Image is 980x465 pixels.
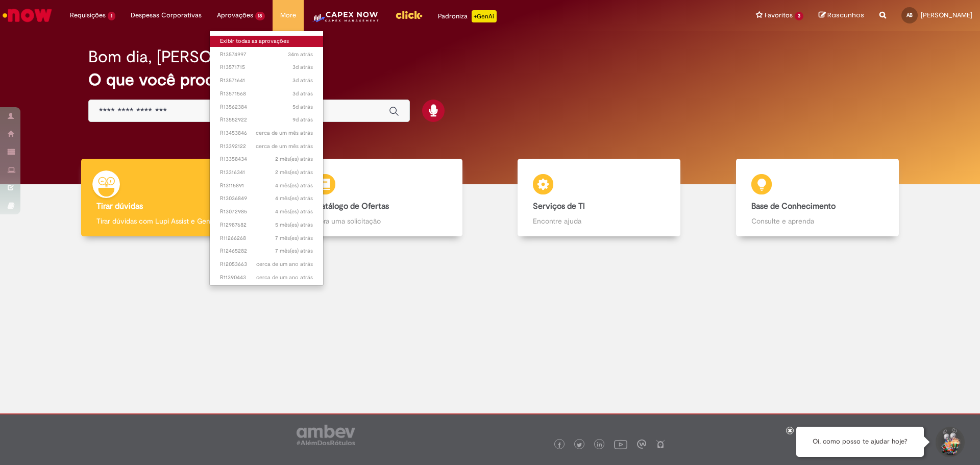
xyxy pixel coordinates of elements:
[819,11,864,20] a: Rascunhos
[438,10,497,22] div: Padroniza
[210,114,324,126] a: Aberto R13552922 :
[275,194,313,202] time: 28/05/2025 08:58:08
[275,234,313,242] span: 7 mês(es) atrás
[220,77,313,85] span: R13571641
[292,116,313,124] time: 20/09/2025 20:50:05
[315,216,447,226] p: Abra uma solicitação
[275,247,313,255] span: 7 mês(es) atrás
[292,103,313,111] span: 5d atrás
[210,102,324,113] a: Aberto R13562384 :
[597,442,602,448] img: logo_footer_linkedin.png
[275,208,313,215] span: 4 mês(es) atrás
[220,63,313,71] span: R13571715
[275,234,313,242] time: 18/02/2025 15:32:19
[220,247,313,255] span: R12465282
[490,159,708,237] a: Serviços de TI Encontre ajuda
[292,77,313,84] span: 3d atrás
[921,11,972,19] span: [PERSON_NAME]
[108,12,115,20] span: 1
[275,168,313,176] span: 2 mês(es) atrás
[220,182,313,190] span: R13115891
[210,259,324,270] a: Aberto R12053663 :
[934,427,965,457] button: Iniciar Conversa de Suporte
[533,201,585,211] b: Serviços de TI
[796,427,924,457] div: Oi, como posso te ajudar hoje?
[275,208,313,215] time: 27/05/2025 16:38:55
[210,246,324,257] a: Aberto R12465282 :
[292,116,313,124] span: 9d atrás
[280,10,296,20] span: More
[220,234,313,242] span: R11266268
[210,75,324,86] a: Aberto R13571641 :
[220,194,313,203] span: R13036849
[210,167,324,178] a: Aberto R13316341 :
[220,168,313,177] span: R13316341
[311,10,379,31] img: CapexLogo5.png
[54,159,272,237] a: Tirar dúvidas Tirar dúvidas com Lupi Assist e Gen Ai
[906,12,913,18] span: AB
[827,10,864,20] span: Rascunhos
[533,216,665,226] p: Encontre ajuda
[220,51,313,59] span: R13574997
[765,10,793,20] span: Favoritos
[275,182,313,189] span: 4 mês(es) atrás
[210,141,324,152] a: Aberto R13392122 :
[220,274,313,282] span: R11390443
[256,260,313,268] time: 27/09/2024 10:52:00
[275,221,313,229] span: 5 mês(es) atrás
[292,63,313,71] span: 3d atrás
[220,142,313,151] span: R13392122
[210,154,324,165] a: Aberto R13358434 :
[70,10,106,20] span: Requisições
[131,10,202,20] span: Despesas Corporativas
[220,155,313,163] span: R13358434
[256,142,313,150] time: 26/08/2025 11:59:05
[210,49,324,60] a: Aberto R13574997 :
[275,182,313,189] time: 02/06/2025 08:51:39
[292,63,313,71] time: 26/09/2025 16:43:47
[577,443,582,448] img: logo_footer_twitter.png
[256,129,313,137] span: cerca de um mês atrás
[288,51,313,58] span: 34m atrás
[88,71,892,89] h2: O que você procura hoje?
[1,5,54,26] img: ServiceNow
[288,51,313,58] time: 29/09/2025 08:41:20
[472,10,497,22] p: +GenAi
[220,221,313,229] span: R12987682
[637,439,646,449] img: logo_footer_workplace.png
[275,221,313,229] time: 06/05/2025 11:30:37
[220,260,313,268] span: R12053663
[256,274,313,281] time: 10/06/2024 10:10:49
[220,103,313,111] span: R13562384
[297,425,355,445] img: logo_footer_ambev_rotulo_gray.png
[220,116,313,124] span: R13552922
[275,168,313,176] time: 29/07/2025 18:22:57
[292,103,313,111] time: 24/09/2025 11:06:59
[210,219,324,231] a: Aberto R12987682 :
[255,12,265,20] span: 18
[210,88,324,100] a: Aberto R13571568 :
[210,272,324,283] a: Aberto R11390443 :
[88,48,284,66] h2: Bom dia, [PERSON_NAME]
[256,274,313,281] span: cerca de um ano atrás
[220,129,313,137] span: R13453846
[210,62,324,73] a: Aberto R13571715 :
[96,216,229,226] p: Tirar dúvidas com Lupi Assist e Gen Ai
[220,208,313,216] span: R13072985
[751,216,884,226] p: Consulte e aprenda
[210,233,324,244] a: Aberto R11266268 :
[395,7,423,22] img: click_logo_yellow_360x200.png
[275,155,313,163] span: 2 mês(es) atrás
[795,12,803,20] span: 3
[751,201,836,211] b: Base de Conhecimento
[275,247,313,255] time: 18/02/2025 15:32:13
[256,142,313,150] span: cerca de um mês atrás
[614,437,627,451] img: logo_footer_youtube.png
[210,193,324,204] a: Aberto R13036849 :
[275,155,313,163] time: 06/08/2025 10:30:44
[209,31,324,286] ul: Aprovações
[96,201,143,211] b: Tirar dúvidas
[256,129,313,137] time: 27/08/2025 17:20:20
[210,128,324,139] a: Aberto R13453846 :
[217,10,253,20] span: Aprovações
